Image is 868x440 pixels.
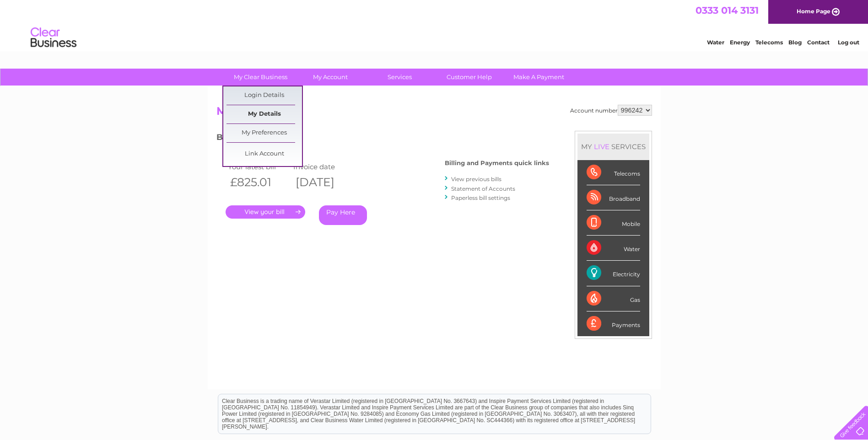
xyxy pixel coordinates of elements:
[291,161,357,173] td: Invoice date
[838,39,859,46] a: Log out
[451,185,515,192] a: Statement of Accounts
[587,286,640,311] div: Gas
[216,105,652,122] h2: My Account
[587,160,640,185] div: Telecoms
[319,205,367,225] a: Pay Here
[431,69,507,86] a: Customer Help
[570,105,652,116] div: Account number
[592,142,611,151] div: LIVE
[707,39,724,46] a: Water
[445,160,549,166] h4: Billing and Payments quick links
[226,124,302,142] a: My Preferences
[226,105,302,123] a: My Details
[695,5,759,16] a: 0333 014 3131
[451,176,501,182] a: View previous bills
[226,145,302,163] a: Link Account
[577,134,649,160] div: MY SERVICES
[226,86,302,105] a: Login Details
[587,261,640,286] div: Electricity
[216,131,549,147] h3: Bills and Payments
[218,5,651,44] div: Clear Business is a trading name of Verastar Limited (registered in [GEOGRAPHIC_DATA] No. 3667643...
[291,173,357,192] th: [DATE]
[587,236,640,261] div: Water
[451,194,510,201] a: Paperless bill settings
[223,69,298,86] a: My Clear Business
[501,69,577,86] a: Make A Payment
[362,69,437,86] a: Services
[755,39,783,46] a: Telecoms
[226,205,305,219] a: .
[788,39,802,46] a: Blog
[587,311,640,336] div: Payments
[226,173,291,192] th: £825.01
[30,24,77,52] img: logo.png
[587,210,640,236] div: Mobile
[807,39,830,46] a: Contact
[292,69,368,86] a: My Account
[587,185,640,210] div: Broadband
[730,39,750,46] a: Energy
